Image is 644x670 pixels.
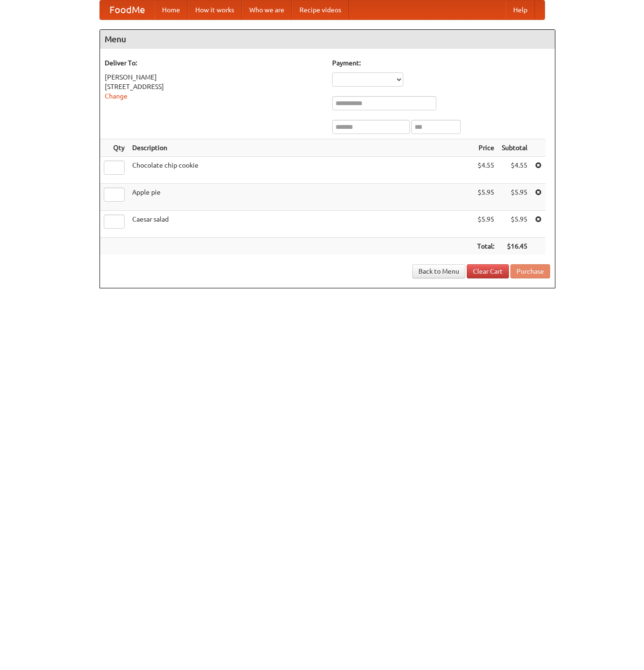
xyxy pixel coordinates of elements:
[506,0,535,19] a: Help
[498,238,531,255] th: $16.45
[473,139,498,157] th: Price
[473,157,498,184] td: $4.55
[498,157,531,184] td: $4.55
[128,157,473,184] td: Chocolate chip cookie
[498,184,531,211] td: $5.95
[128,139,473,157] th: Description
[498,211,531,238] td: $5.95
[105,82,323,91] div: [STREET_ADDRESS]
[473,184,498,211] td: $5.95
[154,0,188,19] a: Home
[100,30,555,49] h4: Menu
[473,238,498,255] th: Total:
[128,211,473,238] td: Caesar salad
[498,139,531,157] th: Subtotal
[105,92,127,100] a: Change
[100,139,128,157] th: Qty
[105,72,323,82] div: [PERSON_NAME]
[510,264,550,278] button: Purchase
[105,58,323,68] h5: Deliver To:
[128,184,473,211] td: Apple pie
[473,211,498,238] td: $5.95
[188,0,242,19] a: How it works
[412,264,465,278] a: Back to Menu
[100,0,154,19] a: FoodMe
[332,58,550,68] h5: Payment:
[242,0,292,19] a: Who we are
[292,0,349,19] a: Recipe videos
[467,264,509,278] a: Clear Cart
